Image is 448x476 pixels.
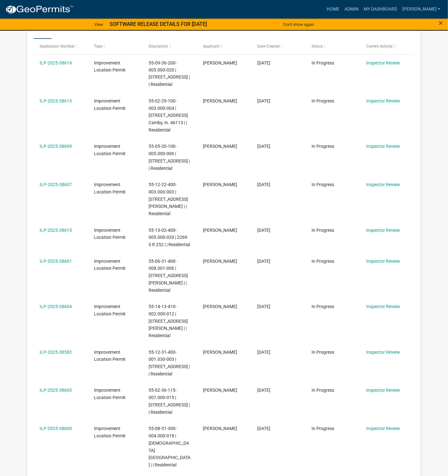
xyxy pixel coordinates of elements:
a: Inspector Review [366,228,400,233]
a: ILP-2025-38600 [40,426,72,431]
span: 55-14-13-410-002.000-012 | 9036 E GAYLE DR | | Residential [149,304,188,338]
datatable-header-cell: Application Number [34,39,88,54]
a: Inspector Review [366,144,400,149]
a: View [92,19,106,30]
span: In Progress [312,60,335,65]
span: Improvement Location Permit [94,99,126,111]
span: Improvement Location Permit [94,228,126,240]
datatable-header-cell: Date Created [251,39,305,54]
span: In Progress [312,182,335,187]
span: Katie Colon [203,350,237,355]
a: Home [324,3,342,15]
span: 09/09/2025 [257,182,270,187]
datatable-header-cell: Current Activity [360,39,414,54]
span: Improvement Location Permit [94,60,126,73]
span: 08/25/2025 [257,350,270,355]
a: Inspector Review [366,350,400,355]
span: Improvement Location Permit [94,388,126,400]
a: Inspector Review [366,426,400,431]
span: Improvement Location Permit [94,304,126,317]
span: 55-13-02-400-005.000-020 | 2269 S R 252 | | Residential [149,228,190,248]
span: Kathy R Walls [203,144,237,149]
span: 09/12/2025 [257,60,270,65]
a: Admin [342,3,361,15]
a: ILP-2025-38615 [40,228,72,233]
a: ILP-2025-38582 [40,350,72,355]
span: 09/05/2025 [257,259,270,264]
span: Steve Alexander [203,426,237,431]
span: In Progress [312,304,335,309]
span: 55-02-36-115-007.000-015 | 8691 E LANDERSDALE RD | | Residential [149,388,190,415]
a: ILP-2025-38603 [40,388,72,393]
span: Type [94,44,103,49]
span: 08/25/2025 [257,388,270,393]
span: 55-06-31-400-008.001-006 | 6143 N JENNIFER LYNN LN | | Residential [149,259,188,293]
span: JEREMY DOLL [203,304,237,309]
span: 55-12-22-400-003.000-003 | 4491 GODSEY RD | | Residential [149,182,188,216]
a: ILP-2025-38601 [40,259,72,264]
button: Don't show again [281,19,317,30]
span: In Progress [312,259,335,264]
span: Jeff Rabourn [203,60,237,65]
span: 55-12-31-400-001.030-003 | 7611 W MINOR CT | | Residential [149,350,190,377]
span: Date Created [257,44,280,49]
span: Improvement Location Permit [94,426,126,439]
a: Inspector Review [366,259,400,264]
span: In Progress [312,350,335,355]
span: 55-02-29-100-003.000-004 | 5023 E North County Line Rd. Camby, In. 46113 | | Residential [149,99,188,133]
span: Amanda Brooks [203,388,237,393]
span: Current Activity [366,44,393,49]
span: In Progress [312,426,335,431]
span: Status [312,44,323,49]
a: Inspector Review [366,182,400,187]
span: Improvement Location Permit [94,182,126,195]
span: 08/22/2025 [257,426,270,431]
a: ILP-2025-38613 [40,99,72,104]
span: × [439,19,443,27]
span: 09/09/2025 [257,144,270,149]
a: Inspector Review [366,388,400,393]
datatable-header-cell: Type [88,39,142,54]
span: 09/03/2025 [257,304,270,309]
span: Improvement Location Permit [94,259,126,271]
span: 55-08-31-300-004.000-018 | N OLIVE CHURCH RD | | Residential [149,426,190,468]
span: Richard Thomas Allison [203,99,237,104]
span: Bryan Knoy [203,182,237,187]
a: Inspector Review [366,60,400,65]
a: ILP-2025-38609 [40,144,72,149]
a: ILP-2025-38604 [40,304,72,309]
span: In Progress [312,99,335,104]
span: Applicant [203,44,220,49]
a: [PERSON_NAME] [400,3,443,15]
a: ILP-2025-38614 [40,60,72,65]
datatable-header-cell: Status [306,39,360,54]
span: James Wall [203,228,237,233]
a: Inspector Review [366,304,400,309]
span: Application Number [40,44,74,49]
span: Improvement Location Permit [94,144,126,156]
span: Benjamin R Kinkade [203,259,237,264]
span: Description [149,44,168,49]
span: In Progress [312,228,335,233]
datatable-header-cell: Applicant [197,39,251,54]
span: 09/07/2025 [257,228,270,233]
a: My Dashboard [361,3,400,15]
a: ILP-2025-38607 [40,182,72,187]
datatable-header-cell: Description [143,39,197,54]
span: In Progress [312,144,335,149]
span: 09/12/2025 [257,99,270,104]
span: Improvement Location Permit [94,350,126,362]
span: 55-09-36-200-005.000-020 | 3230 St Rd 44 Martinsville, IN 46151 | | Residential [149,60,190,87]
span: 55-05-20-100-005.000-006 | 1448 W BEECH GROVE LN | | Residential [149,144,190,171]
a: Inspector Review [366,99,400,104]
span: In Progress [312,388,335,393]
strong: SOFTWARE RELEASE DETAILS FOR [DATE] [110,21,207,27]
button: Close [439,19,443,27]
